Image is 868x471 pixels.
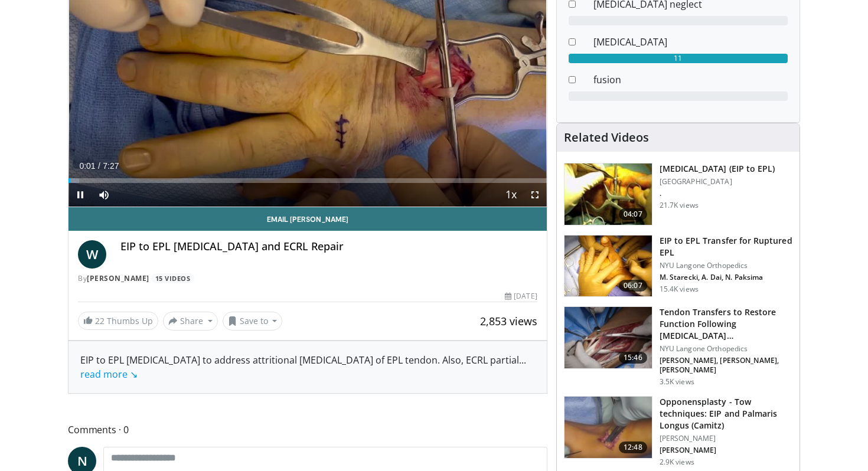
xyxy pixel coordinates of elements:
[660,396,792,431] h3: Opponensplasty - Tow techniques: EIP and Palmaris Longus (Camitz)
[500,183,523,207] button: Playback Rate
[660,163,775,175] h3: [MEDICAL_DATA] (EIP to EPL)
[68,178,547,183] div: Progress Bar
[95,315,105,326] span: 22
[619,280,647,292] span: 06:07
[660,261,792,270] p: NYU Langone Orthopedics
[569,54,788,63] div: 11
[87,273,149,283] a: [PERSON_NAME]
[80,368,138,381] a: read more ↘
[564,235,652,297] img: a4ffbba0-1ac7-42f2-b939-75c3e3ac8db6.150x105_q85_crop-smart_upscale.jpg
[660,189,775,198] p: .
[523,183,547,207] button: Fullscreen
[68,207,547,231] a: Email [PERSON_NAME]
[564,397,652,458] img: 0fbf1a49-7eb2-4364-92f3-fcf940d9e558.150x105_q85_crop-smart_upscale.jpg
[68,422,547,437] span: Comments 0
[619,352,647,364] span: 15:46
[79,161,95,171] span: 0:01
[660,356,792,375] p: [PERSON_NAME], [PERSON_NAME], [PERSON_NAME]
[660,457,694,467] p: 2.9K views
[163,312,218,331] button: Share
[660,306,792,342] h3: Tendon Transfers to Restore Function Following [MEDICAL_DATA] [MEDICAL_DATA]
[660,177,775,187] p: [GEOGRAPHIC_DATA]
[660,377,694,387] p: 3.5K views
[564,163,792,225] a: 04:07 [MEDICAL_DATA] (EIP to EPL) [GEOGRAPHIC_DATA] . 21.7K views
[585,35,797,49] dd: [MEDICAL_DATA]
[585,73,797,87] dd: fusion
[564,130,649,145] h4: Related Videos
[660,446,792,455] p: [PERSON_NAME]
[564,163,652,225] img: EIP_to_EPL_100010392_2.jpg.150x105_q85_crop-smart_upscale.jpg
[619,441,647,453] span: 12:48
[80,353,535,381] div: EIP to EPL [MEDICAL_DATA] to address attritional [MEDICAL_DATA] of EPL tendon. Also, ECRL partial
[98,161,100,171] span: /
[660,284,699,294] p: 15.4K views
[660,434,792,443] p: [PERSON_NAME]
[92,183,116,207] button: Mute
[68,183,92,207] button: Pause
[80,354,526,381] span: ...
[120,240,537,253] h4: EIP to EPL [MEDICAL_DATA] and ECRL Repair
[480,314,537,328] span: 2,853 views
[564,235,792,297] a: 06:07 EIP to EPL Transfer for Ruptured EPL NYU Langone Orthopedics M. Starecki, A. Dai, N. Paksim...
[223,312,283,331] button: Save to
[78,273,537,284] div: By
[564,396,792,467] a: 12:48 Opponensplasty - Tow techniques: EIP and Palmaris Longus (Camitz) [PERSON_NAME] [PERSON_NAM...
[103,161,119,171] span: 7:27
[660,273,792,282] p: M. Starecki, A. Dai, N. Paksima
[660,201,699,210] p: 21.7K views
[78,240,106,269] a: W
[505,291,537,302] div: [DATE]
[619,208,647,220] span: 04:07
[564,306,792,387] a: 15:46 Tendon Transfers to Restore Function Following [MEDICAL_DATA] [MEDICAL_DATA] NYU Langone Or...
[564,307,652,368] img: f3f82e9d-091e-4620-8817-5c46a38926e5.jpeg.150x105_q85_crop-smart_upscale.jpg
[660,235,792,259] h3: EIP to EPL Transfer for Ruptured EPL
[660,344,792,354] p: NYU Langone Orthopedics
[78,312,158,330] a: 22 Thumbs Up
[151,273,194,283] a: 15 Videos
